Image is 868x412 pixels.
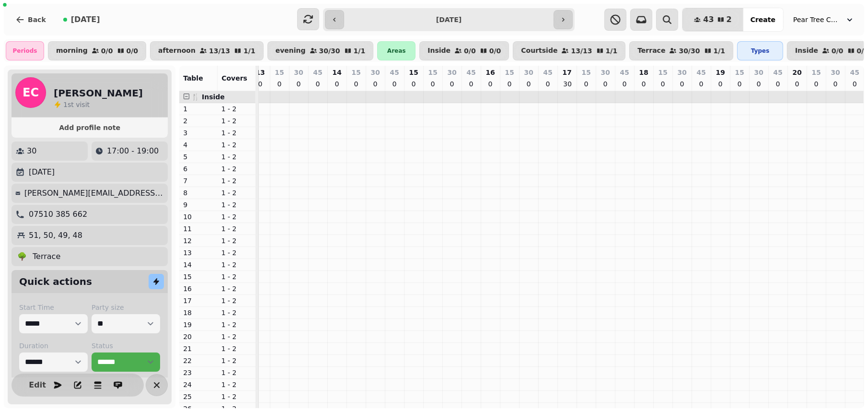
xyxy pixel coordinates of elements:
p: 0 [602,79,609,89]
p: 1 - 2 [221,344,252,353]
p: 0 [774,79,782,89]
span: Table [183,74,203,82]
p: 0 [793,79,801,89]
p: 0 [582,79,590,89]
button: Edit [28,376,47,395]
p: 16 [486,68,495,77]
p: Terrace [637,47,665,55]
span: 43 [703,16,714,24]
p: 19 [183,320,214,330]
p: 45 [466,68,475,77]
p: 16 [183,284,214,294]
p: 10 [183,212,214,222]
p: 0 [333,79,341,89]
p: 18 [183,308,214,318]
p: 19 [716,68,725,77]
p: 1 - 2 [221,128,252,138]
div: Areas [377,41,416,60]
p: 0 [467,79,475,89]
p: 15 [275,68,284,77]
button: Courtside13/131/1 [513,41,625,60]
p: 45 [620,68,629,77]
p: 13 [183,248,214,258]
p: 45 [773,68,782,77]
p: 13 / 13 [571,47,592,54]
p: 1 - 2 [221,272,252,282]
p: 0 [525,79,532,89]
p: 0 [755,79,763,89]
p: 1 - 2 [221,380,252,389]
p: 1 - 2 [221,140,252,150]
p: 12 [183,236,214,246]
button: afternoon13/131/1 [150,41,264,60]
p: 1 - 2 [221,116,252,126]
p: 45 [313,68,322,77]
p: 30 / 30 [319,47,340,54]
p: 14 [332,68,341,77]
p: 22 [183,356,214,365]
p: 0 [429,79,437,89]
p: 45 [850,68,859,77]
p: 0 / 0 [832,47,844,54]
p: 1 - 2 [221,152,252,162]
p: Terrace [33,251,60,262]
p: 0 [697,79,705,89]
p: [PERSON_NAME][EMAIL_ADDRESS][PERSON_NAME][DOMAIN_NAME] [24,188,164,199]
p: 15 [658,68,667,77]
p: 1 - 2 [221,164,252,174]
p: 1 - 2 [221,260,252,270]
label: Status [92,341,160,351]
p: 23 [183,368,214,377]
p: 13 [255,68,265,77]
p: 0 [717,79,724,89]
button: Inside0/00/0 [419,41,509,60]
span: Add profile note [23,124,156,131]
p: 0 [812,79,820,89]
button: evening30/301/1 [267,41,374,60]
p: 18 [639,68,648,77]
span: st [68,101,76,108]
p: 0 [736,79,743,89]
p: 1 - 2 [221,248,252,258]
p: 1 - 2 [221,212,252,222]
p: 0 / 0 [127,47,139,54]
span: EC [23,87,39,98]
p: 30 [447,68,456,77]
p: 1 - 2 [221,284,252,294]
p: 30 [294,68,303,77]
p: 0 [851,79,858,89]
p: 1 - 2 [221,224,252,234]
button: [DATE] [56,8,108,31]
p: 0 [410,79,417,89]
div: Types [737,41,783,60]
button: Add profile note [15,121,164,134]
p: 0 [352,79,360,89]
p: 30 / 30 [679,47,700,54]
p: 9 [183,200,214,210]
p: 0 [314,79,322,89]
button: Pear Tree Cafe ([GEOGRAPHIC_DATA]) [787,11,860,28]
p: 0 / 0 [101,47,113,54]
span: 2 [727,16,732,24]
p: 30 [524,68,533,77]
p: Inside [795,47,818,55]
p: 0 [391,79,398,89]
label: Duration [19,341,88,351]
p: 0 [659,79,667,89]
p: 15 [505,68,514,77]
p: Inside [428,47,451,55]
p: 30 [677,68,686,77]
span: 🍴 Inside [191,93,225,101]
p: 7 [183,176,214,186]
p: 51, 50, 49, 48 [29,230,82,241]
p: [DATE] [29,166,55,178]
p: 0 / 0 [489,47,501,54]
p: 30 [563,79,571,89]
p: evening [276,47,306,55]
p: 0 [678,79,686,89]
p: 15 [409,68,418,77]
p: 1 / 1 [606,47,618,54]
p: 15 [581,68,590,77]
p: 1 - 2 [221,356,252,365]
p: 30 [27,145,36,157]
